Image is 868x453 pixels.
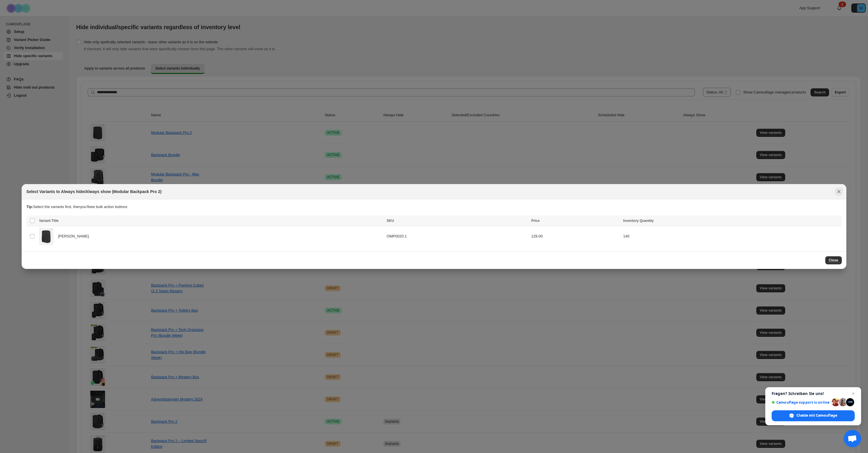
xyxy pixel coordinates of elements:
strong: Tip: [26,205,33,209]
span: Fragen? Schreiben Sie uns! [772,391,855,396]
span: Chat schließen [850,390,857,397]
div: Chat öffnen [844,430,861,447]
p: Select the variants first, then you'll see bulk action buttons [26,204,842,210]
span: SKU [387,219,394,223]
div: Chatte mit Camouflage [772,410,855,421]
span: Price [531,219,540,223]
td: OMP0020.1 [385,226,530,247]
button: Close [825,256,842,264]
td: 129.00 [530,226,622,247]
span: Chatte mit Camouflage [796,413,837,418]
span: [PERSON_NAME] [58,233,92,239]
td: 140 [622,226,842,247]
span: Close [829,258,838,263]
img: StudioBild_9914ec0a-d6a8-4e71-9fdc-f64d3b591f3a.jpg [39,228,53,245]
button: Close [835,188,843,196]
span: Inventory Quantity [623,219,654,223]
span: Camouflage support is online [772,400,830,405]
span: Variant Title [39,219,59,223]
h2: Select Variants to Always hide/Always show (Modular Backpack Pro 2) [26,189,162,194]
